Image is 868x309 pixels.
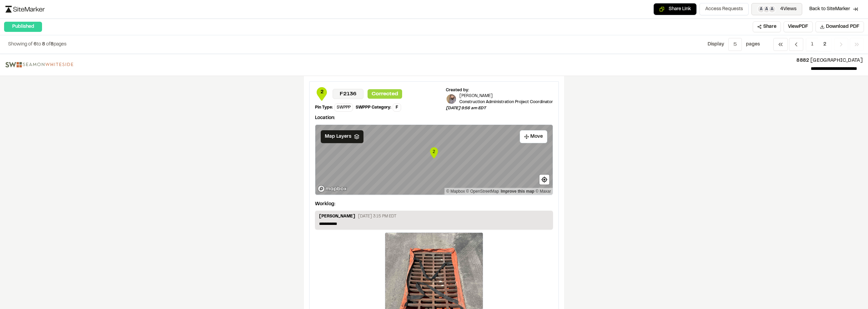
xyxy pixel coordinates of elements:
span: 6 [34,42,37,46]
div: SWPPP Category: [356,104,391,111]
span: Download PDF [826,23,860,31]
p: F2136 [333,89,363,99]
p: Construction Administration Project Coordinator [459,99,553,105]
p: [GEOGRAPHIC_DATA] [79,57,863,64]
button: Share [753,21,781,32]
p: page s [746,41,760,48]
a: Mapbox logo [317,185,347,193]
canvas: Map [315,125,553,195]
p: [PERSON_NAME] [319,213,355,221]
span: 2 [818,38,831,51]
span: 8882 [796,59,809,63]
p: [DATE] 9:56 am EDT [446,105,553,111]
div: Map marker [429,146,439,160]
p: [PERSON_NAME] [459,93,553,99]
button: Copy share link [653,3,697,15]
span: A [758,6,765,13]
button: 5 [728,38,742,51]
button: Access Requests [699,3,749,15]
nav: Navigation [773,38,864,51]
p: Location: [315,114,553,122]
p: Display [708,41,724,48]
span: A [763,6,770,13]
span: 4 Views [780,5,796,13]
text: 2 [433,149,435,154]
div: Pin Type: [315,104,333,111]
p: [DATE] 3:15 PM EDT [358,213,396,219]
div: SWPPP [334,103,353,112]
a: Map feedback [501,189,534,194]
img: logo-black-rebrand.svg [5,6,45,13]
img: file [5,62,73,67]
button: ViewPDF [784,21,813,32]
a: Maxar [535,189,551,194]
div: Published [4,22,42,32]
button: AAA4Views [751,3,802,15]
span: Showing of [8,42,34,46]
a: OpenStreetMap [466,189,499,194]
a: Back to SiteMarker [805,3,863,16]
span: 1 [806,38,818,51]
span: 8 [51,42,54,46]
span: 2 [315,89,329,96]
button: Find my location [539,175,549,185]
div: F [393,103,401,112]
button: Move [520,130,547,143]
span: A [769,6,775,13]
p: to of pages [8,41,66,48]
a: Mapbox [446,189,465,194]
span: 8 [42,42,45,46]
span: Back to SiteMarker [809,6,850,13]
button: Download PDF [815,21,864,32]
p: Worklog: [315,200,335,208]
span: Map Layers [325,133,351,140]
div: Created by: [446,87,553,93]
p: Corrected [368,89,402,99]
